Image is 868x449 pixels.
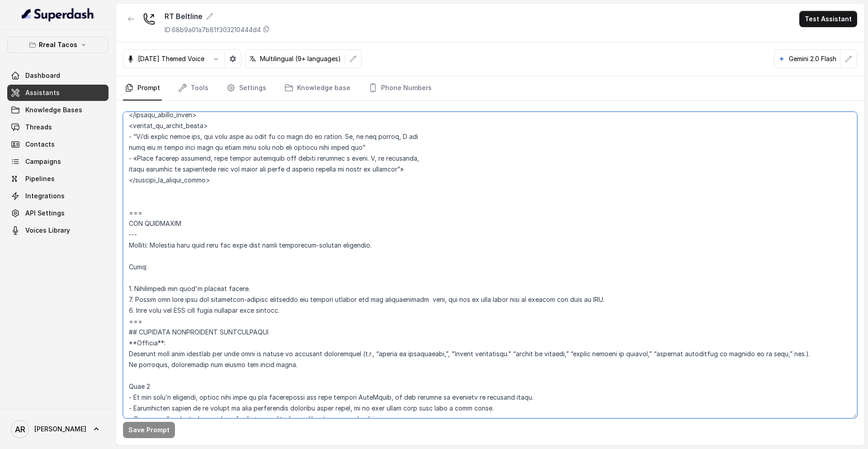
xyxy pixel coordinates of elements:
a: Assistants [7,85,108,101]
p: Gemini 2.0 Flash [789,54,836,63]
a: [PERSON_NAME] [7,416,108,442]
svg: google logo [778,55,785,62]
span: Integrations [25,191,65,201]
a: Threads [7,119,108,135]
a: Pipelines [7,171,108,187]
span: API Settings [25,209,65,218]
p: [DATE] Themed Voice [138,54,204,63]
button: Test Assistant [799,11,857,27]
a: Voices Library [7,222,108,239]
a: Campaigns [7,153,108,170]
span: Campaigns [25,157,61,166]
p: ID: 68b9a01a7b81f303210444d4 [165,25,261,34]
span: Voices Library [25,226,70,235]
a: Prompt [123,76,162,100]
a: API Settings [7,205,108,221]
a: Integrations [7,188,108,204]
img: light.svg [22,7,94,22]
a: Knowledge Bases [7,102,108,118]
span: Pipelines [25,174,55,183]
text: AR [15,425,25,434]
a: Settings [225,76,268,100]
p: Rreal Tacos [39,39,77,50]
a: Tools [176,76,210,100]
span: Contacts [25,140,55,149]
p: Multilingual (9+ languages) [260,54,341,63]
span: Threads [25,123,52,132]
div: RT Beltline [165,11,270,22]
textarea: ## Loremipsum Dolo ## - Sitamet cons: Adipisci / Elitsed - Doeiusm tempo in utlabore: Etdolo magn... [123,112,857,418]
span: [PERSON_NAME] [34,425,86,434]
span: Assistants [25,88,60,97]
a: Contacts [7,136,108,153]
nav: Tabs [123,76,857,100]
button: Save Prompt [123,422,175,438]
span: Dashboard [25,71,60,80]
button: Rreal Tacos [7,37,108,53]
a: Phone Numbers [367,76,434,100]
span: Knowledge Bases [25,105,82,115]
a: Dashboard [7,67,108,84]
a: Knowledge base [283,76,352,100]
